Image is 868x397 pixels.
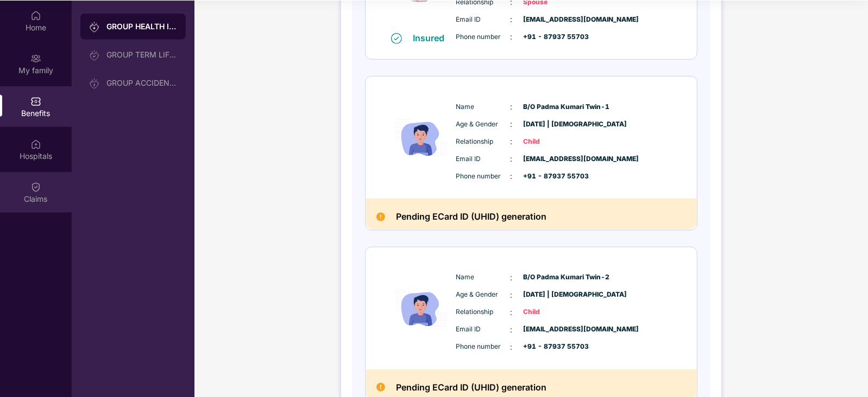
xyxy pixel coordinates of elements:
[89,50,100,61] img: svg+xml;base64,PHN2ZyB3aWR0aD0iMjAiIGhlaWdodD0iMjAiIHZpZXdCb3g9IjAgMCAyMCAyMCIgZmlsbD0ibm9uZSIgeG...
[456,15,511,25] span: Email ID
[511,306,513,318] span: :
[30,96,41,107] img: svg+xml;base64,PHN2ZyBpZD0iQmVuZWZpdHMiIHhtbG5zPSJodHRwOi8vd3d3LnczLm9yZy8yMDAwL3N2ZyIgd2lkdGg9Ij...
[30,53,41,64] img: svg+xml;base64,PHN2ZyB3aWR0aD0iMjAiIGhlaWdodD0iMjAiIHZpZXdCb3g9IjAgMCAyMCAyMCIgZmlsbD0ibm9uZSIgeG...
[456,272,511,283] span: Name
[511,118,513,130] span: :
[511,136,513,148] span: :
[30,10,41,21] img: svg+xml;base64,PHN2ZyBpZD0iSG9tZSIgeG1sbnM9Imh0dHA6Ly93d3cudzMub3JnLzIwMDAvc3ZnIiB3aWR0aD0iMjAiIG...
[456,171,511,182] span: Phone number
[388,89,454,187] img: icon
[456,137,511,147] span: Relationship
[456,102,511,112] span: Name
[456,119,511,130] span: Age & Gender
[89,78,100,89] img: svg+xml;base64,PHN2ZyB3aWR0aD0iMjAiIGhlaWdodD0iMjAiIHZpZXdCb3g9IjAgMCAyMCAyMCIgZmlsbD0ibm9uZSIgeG...
[456,324,511,335] span: Email ID
[524,342,578,352] span: +91 - 87937 55703
[456,342,511,352] span: Phone number
[511,289,513,301] span: :
[524,32,578,42] span: +91 - 87937 55703
[388,259,454,357] img: icon
[524,102,578,112] span: B/O Padma Kumari Twin-1
[511,14,513,25] span: :
[511,170,513,182] span: :
[456,307,511,317] span: Relationship
[456,290,511,300] span: Age & Gender
[524,119,578,130] span: [DATE] | [DEMOGRAPHIC_DATA]
[511,341,513,353] span: :
[106,21,177,32] div: GROUP HEALTH INSURANCE
[524,307,578,317] span: Child
[106,79,177,87] div: GROUP ACCIDENTAL INSURANCE
[106,50,177,59] div: GROUP TERM LIFE INSURANCE
[376,213,385,221] img: Pending
[396,380,546,395] h2: Pending ECard ID (UHID) generation
[511,101,513,113] span: :
[30,139,41,150] img: svg+xml;base64,PHN2ZyBpZD0iSG9zcGl0YWxzIiB4bWxucz0iaHR0cDovL3d3dy53My5vcmcvMjAwMC9zdmciIHdpZHRoPS...
[524,137,578,147] span: Child
[376,383,385,392] img: Pending
[524,290,578,300] span: [DATE] | [DEMOGRAPHIC_DATA]
[89,22,100,33] img: svg+xml;base64,PHN2ZyB3aWR0aD0iMjAiIGhlaWdodD0iMjAiIHZpZXdCb3g9IjAgMCAyMCAyMCIgZmlsbD0ibm9uZSIgeG...
[524,171,578,182] span: +91 - 87937 55703
[524,272,578,283] span: B/O Padma Kumari Twin-2
[511,31,513,43] span: :
[511,272,513,284] span: :
[511,324,513,336] span: :
[524,324,578,335] span: [EMAIL_ADDRESS][DOMAIN_NAME]
[413,33,451,43] div: Insured
[30,182,41,193] img: svg+xml;base64,PHN2ZyBpZD0iQ2xhaW0iIHhtbG5zPSJodHRwOi8vd3d3LnczLm9yZy8yMDAwL3N2ZyIgd2lkdGg9IjIwIi...
[391,33,402,44] img: svg+xml;base64,PHN2ZyB4bWxucz0iaHR0cDovL3d3dy53My5vcmcvMjAwMC9zdmciIHdpZHRoPSIxNiIgaGVpZ2h0PSIxNi...
[456,154,511,164] span: Email ID
[524,154,578,164] span: [EMAIL_ADDRESS][DOMAIN_NAME]
[456,32,511,42] span: Phone number
[524,15,578,25] span: [EMAIL_ADDRESS][DOMAIN_NAME]
[511,153,513,165] span: :
[396,209,546,224] h2: Pending ECard ID (UHID) generation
